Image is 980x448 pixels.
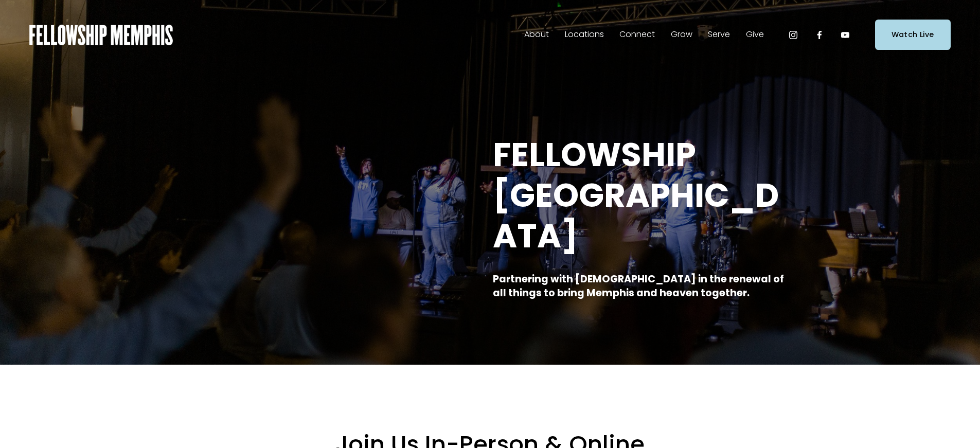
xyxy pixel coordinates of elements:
[671,27,692,43] a: folder dropdown
[565,27,604,42] span: Locations
[746,27,764,42] span: Give
[565,27,604,43] a: folder dropdown
[708,27,730,42] span: Serve
[875,20,951,50] a: Watch Live
[524,27,549,42] span: About
[671,27,692,42] span: Grow
[708,27,730,43] a: folder dropdown
[493,132,779,259] strong: FELLOWSHIP [GEOGRAPHIC_DATA]
[619,27,655,42] span: Connect
[840,30,850,40] a: YouTube
[524,27,549,43] a: folder dropdown
[29,25,173,45] img: Fellowship Memphis
[814,30,825,40] a: Facebook
[788,30,798,40] a: Instagram
[746,27,764,43] a: folder dropdown
[493,272,786,300] strong: Partnering with [DEMOGRAPHIC_DATA] in the renewal of all things to bring Memphis and heaven toget...
[619,27,655,43] a: folder dropdown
